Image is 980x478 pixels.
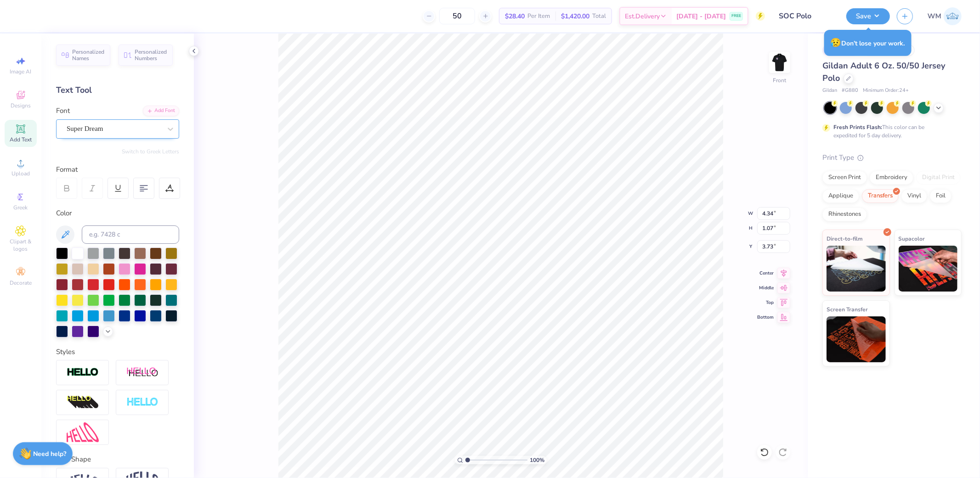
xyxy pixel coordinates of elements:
[901,189,927,203] div: Vinyl
[731,13,741,19] span: FREE
[67,395,99,410] img: 3d Illusion
[126,367,159,378] img: Shadow
[822,152,962,163] div: Print Type
[916,171,961,185] div: Digital Print
[56,106,70,116] label: Font
[135,49,167,62] span: Personalized Numbers
[899,234,925,243] span: Supacolor
[5,238,37,253] span: Clipart & logos
[56,208,179,219] div: Color
[126,397,159,408] img: Negative Space
[72,49,105,62] span: Personalized Names
[67,367,99,378] img: Stroke
[10,136,32,143] span: Add Text
[824,30,912,56] div: Don’t lose your work.
[770,53,789,72] img: Front
[827,316,886,362] img: Screen Transfer
[822,171,867,185] div: Screen Print
[56,84,179,96] div: Text Tool
[561,11,589,21] span: $1,420.00
[822,87,837,95] span: Gildan
[56,347,179,357] div: Styles
[757,299,774,306] span: Top
[10,279,32,287] span: Decorate
[757,270,774,276] span: Center
[827,304,868,314] span: Screen Transfer
[757,285,774,291] span: Middle
[827,234,863,243] span: Direct-to-film
[757,314,774,321] span: Bottom
[928,7,962,25] a: WM
[676,11,726,21] span: [DATE] - [DATE]
[10,68,32,75] span: Image AI
[143,106,179,116] div: Add Font
[11,102,31,109] span: Designs
[34,450,67,458] strong: Need help?
[863,87,909,95] span: Minimum Order: 24 +
[56,164,180,175] div: Format
[439,8,475,24] input: – –
[505,11,525,21] span: $28.40
[870,171,913,185] div: Embroidery
[11,170,30,177] span: Upload
[592,11,606,21] span: Total
[67,422,99,442] img: Free Distort
[831,37,842,49] span: 😥
[833,123,946,140] div: This color can be expedited for 5 day delivery.
[14,204,28,211] span: Greek
[833,124,882,131] strong: Fresh Prints Flash:
[827,246,886,292] img: Direct-to-film
[822,60,945,84] span: Gildan Adult 6 Oz. 50/50 Jersey Polo
[944,7,962,25] img: Wilfredo Manabat
[928,11,941,22] span: WM
[773,76,787,84] div: Front
[527,11,550,21] span: Per Item
[56,454,179,465] div: Text Shape
[82,225,179,244] input: e.g. 7428 c
[822,189,859,203] div: Applique
[930,189,952,203] div: Foil
[122,148,179,155] button: Switch to Greek Letters
[625,11,660,21] span: Est. Delivery
[842,87,858,95] span: # G880
[772,7,839,25] input: Untitled Design
[530,456,544,464] span: 100 %
[822,208,867,221] div: Rhinestones
[862,189,899,203] div: Transfers
[899,246,958,292] img: Supacolor
[846,8,890,24] button: Save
